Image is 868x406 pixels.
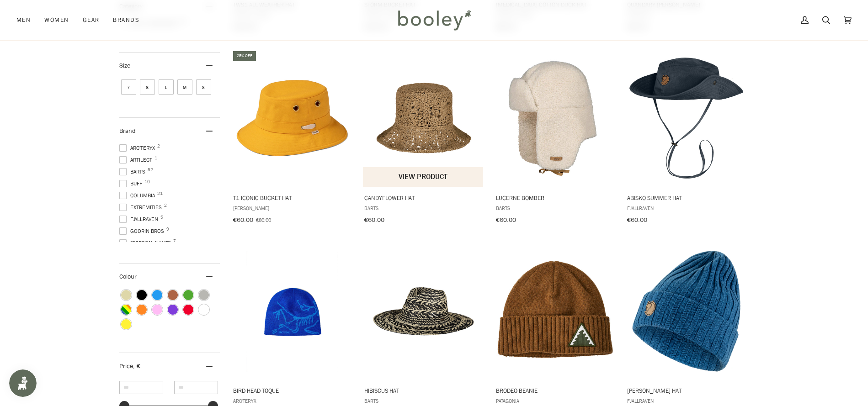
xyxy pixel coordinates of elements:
span: Colour: White [199,305,209,315]
span: Candyflower Hat [364,194,483,202]
span: Size: S [196,79,211,95]
span: 9 [166,227,169,232]
span: Colour: Multicolour [121,305,131,315]
span: Colour [119,272,144,281]
span: €60.00 [496,216,516,224]
img: Patagonia Brodeo Beanie Dawn Tracks Patch: Shelter Brown - Booley Galway [495,251,616,372]
span: Extremities [119,203,165,211]
span: Colour: Blue [152,290,162,300]
span: €60.00 [233,216,253,224]
span: €60.00 [627,216,647,224]
span: Colour: Beige [121,290,131,300]
span: Arc'teryx [233,397,351,405]
input: Maximum value [174,381,218,394]
span: Size: 7 [121,79,136,95]
input: Minimum value [119,381,163,394]
span: Price [119,362,140,370]
span: Colour: Orange [137,305,147,315]
span: Barts [364,204,483,212]
span: Brand [119,127,136,135]
span: Fjallraven [119,215,161,223]
span: Gear [83,16,100,25]
span: Size [119,61,130,70]
span: Barts [119,168,148,176]
span: 7 [173,239,176,243]
span: – [163,384,174,391]
a: Abisko Summer Hat [626,50,747,227]
span: Barts [496,204,614,212]
span: 21 [157,191,163,196]
span: , € [133,362,140,370]
span: Goorin Bros [119,227,167,235]
span: Colour: Purple [168,305,178,315]
span: Size: 8 [140,79,155,95]
span: Colour: Red [183,305,193,315]
span: Hibiscus Hat [364,386,483,395]
span: Size: L [159,79,174,95]
span: Brodeo Beanie [496,386,614,395]
span: €80.00 [256,216,271,224]
a: Candyflower Hat [363,50,484,227]
img: Barts Candyflower Hat Natural - Booley Galway [363,58,484,179]
span: Fjallraven [627,204,746,212]
span: 10 [144,179,150,184]
span: 2 [164,203,167,208]
div: 25% off [233,51,256,61]
img: Booley [394,7,474,33]
img: Barts Hibiscus Hat Black - Booley Galway [363,251,484,372]
span: 2 [157,144,160,148]
img: Tilley T1 Iconic Bucket Hat Yellow - Booley Galway [232,58,353,179]
span: Colour: Pink [152,305,162,315]
span: Colour: Green [183,290,193,300]
span: 52 [148,168,153,172]
span: Women [44,16,69,25]
span: 1 [154,156,157,160]
span: Brands [113,16,139,25]
span: Size: M [177,79,192,95]
span: Arc'teryx [119,144,158,152]
span: Bird Head Toque [233,386,351,395]
button: View product [363,167,483,187]
span: Colour: Black [137,290,147,300]
span: Buff [119,179,145,188]
span: Abisko Summer Hat [627,194,746,202]
span: [PERSON_NAME] Hat [627,386,746,395]
span: Colour: Brown [168,290,178,300]
span: 5 [160,215,163,220]
span: Barts [364,397,483,405]
span: Men [16,16,31,25]
span: Patagonia [496,397,614,405]
span: Colour: Grey [199,290,209,300]
span: Artilect [119,156,155,164]
a: Lucerne Bomber [495,50,616,227]
iframe: Button to open loyalty program pop-up [9,369,37,397]
span: Columbia [119,191,158,200]
span: Colour: Yellow [121,319,131,329]
span: €60.00 [364,216,384,224]
img: Arc'teryx Bird Head Toque Vitality / Fluidity - Booley Galway [232,251,353,372]
a: T1 Iconic Bucket Hat [232,50,353,227]
span: T1 Iconic Bucket Hat [233,194,351,202]
span: [PERSON_NAME] [233,204,351,212]
img: Fjallraven Abisko Summer Hat Dark Navy - Booley Galway [626,58,747,179]
span: Lucerne Bomber [496,194,614,202]
span: [PERSON_NAME] [119,239,174,247]
img: Barts Lucerne Bomber Natural - Booley Galway [495,58,616,179]
img: Fjallraven Byron Hat Alpine Blue - Booley Galway [626,251,747,372]
span: Fjallraven [627,397,746,405]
